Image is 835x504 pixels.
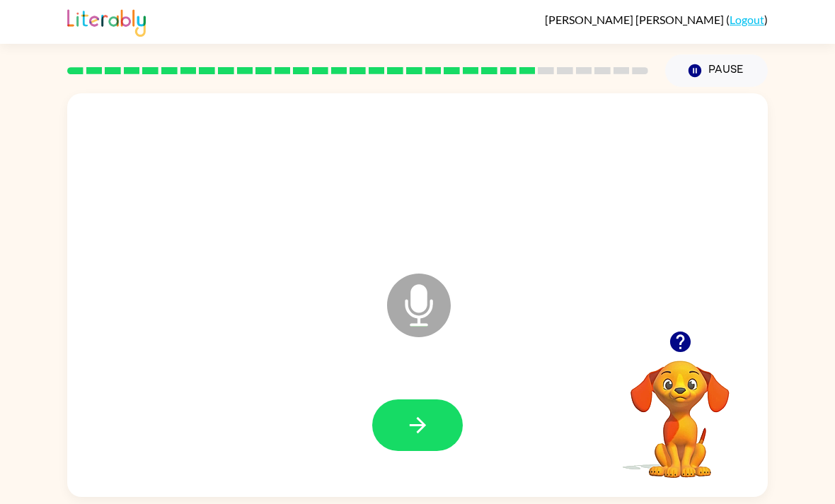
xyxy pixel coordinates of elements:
video: Your browser must support playing .mp4 files to use Literably. Please try using another browser. [609,339,751,480]
div: ( ) [545,13,768,26]
a: Logout [730,13,764,26]
img: Literably [67,6,146,37]
button: Pause [665,54,768,87]
span: [PERSON_NAME] [PERSON_NAME] [545,13,726,26]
